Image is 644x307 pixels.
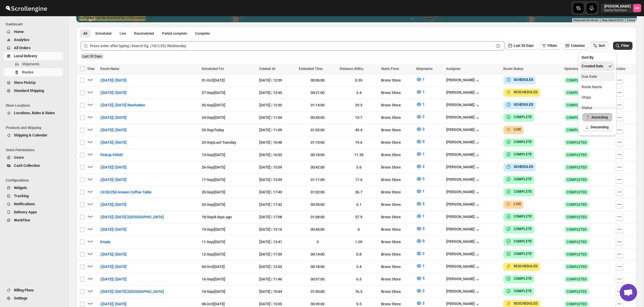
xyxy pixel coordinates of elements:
[422,214,424,218] span: 1
[506,288,532,294] button: COMPLETE
[202,165,225,169] span: 26-Sep | [DATE]
[446,202,480,208] button: [PERSON_NAME]
[506,201,521,207] button: LIVE
[100,189,151,195] span: (9/20/250 Ameen Coffee Table
[14,163,40,168] span: Cash Collection
[100,227,127,232] span: ([DATE]) [DATE]
[381,140,413,145] div: Bronx Store
[413,274,428,283] button: 5
[635,6,639,10] text: NB
[14,288,34,292] span: Billing Plans
[299,115,336,121] div: 00:55:00
[100,140,127,145] span: ([DATE]) [DATE]
[506,77,533,83] button: SCHEDULED
[446,140,480,146] div: [PERSON_NAME]
[514,44,534,48] span: Last 30 Days
[580,93,615,102] button: Stops
[446,78,480,84] div: [PERSON_NAME]
[422,127,424,131] span: 2
[413,87,428,97] button: 1
[14,29,24,34] span: Home
[446,165,480,171] button: [PERSON_NAME]
[422,139,424,144] span: 3
[615,67,626,71] span: Action
[3,286,63,294] button: Billing Plans
[381,102,413,108] div: Bronx Store
[446,90,480,96] button: [PERSON_NAME]
[3,192,63,200] button: Tracking
[413,162,428,171] button: 2
[97,262,130,271] button: ([DATE]) [DATE]
[591,115,608,120] span: Ascending
[202,140,236,145] span: 23-Sep | Last Tuesday
[14,155,24,160] span: Users
[100,301,127,307] span: ([DATE]) [DATE]
[506,226,532,232] button: COMPLETE
[413,224,428,233] button: 3
[506,114,532,120] button: COMPLETE
[340,152,377,158] div: 11.95
[563,42,588,50] button: Columns
[582,105,592,111] div: Status
[97,237,114,247] button: Empty
[100,264,127,270] span: ([DATE]) [DATE]
[381,127,413,133] div: Bronx Store
[202,78,225,82] span: 01-Oct | [DATE]
[6,148,65,152] span: Users Permissions
[514,165,533,169] b: SCHEDULED
[506,301,538,306] button: RESCHEDULED
[100,115,127,121] span: ([DATE]) [DATE]
[14,202,35,206] span: Notifications
[381,67,399,71] span: Starts From
[100,102,145,108] span: ([DATE]) [DATE] Manhatten
[413,100,428,109] button: 1
[100,289,164,295] span: ([DATE]) [DATE] [GEOGRAPHIC_DATA]
[446,115,480,121] button: [PERSON_NAME]
[5,1,48,15] img: ScrollEngine
[22,62,40,66] span: Shipments
[14,38,29,42] span: Analytics
[202,67,224,71] span: Scheduled For
[100,127,127,133] span: ([DATE]) [DATE]
[601,3,642,13] button: User menu
[259,127,296,133] div: [DATE] | 11:09
[299,102,336,108] div: 01:14:00
[3,208,63,216] button: Delivery Apps
[340,102,377,108] div: 29.3
[3,28,63,36] button: Home
[567,153,587,157] span: COMPLETED
[506,276,532,282] button: COMPLETE
[506,42,537,50] button: Last 30 Days
[97,101,149,110] button: ([DATE]) [DATE] Manhatten
[514,152,532,156] b: COMPLETE
[14,186,27,190] span: Widgets
[100,77,127,83] span: ([DATE]) [DATE]
[571,44,585,48] span: Columns
[413,286,428,295] button: 2
[446,214,480,220] button: [PERSON_NAME]
[446,152,480,158] button: [PERSON_NAME]
[413,249,428,258] button: 2
[413,174,428,184] button: 3
[202,103,225,107] span: 30-Sep | [DATE]
[567,140,587,145] span: COMPLETED
[416,67,433,71] span: Shipments
[3,216,63,224] button: WorkFlow
[514,127,521,132] b: LIVE
[340,67,363,71] span: Distance (KMs)
[446,67,460,71] span: Assignee
[3,131,63,139] button: Shipping & Calendar
[514,115,532,119] b: COMPLETE
[3,162,63,170] button: Cash Collection
[446,277,480,282] button: [PERSON_NAME]
[514,252,532,256] b: COMPLETE
[422,288,424,293] span: 2
[97,125,130,135] button: ([DATE]) [DATE]
[340,90,377,96] div: 3.4
[100,177,127,183] span: ([DATE]) [DATE]
[14,54,37,58] span: Local Delivery
[422,276,424,280] span: 5
[381,90,413,96] div: Bronx Store
[14,111,55,115] span: Locations, Rules & Rates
